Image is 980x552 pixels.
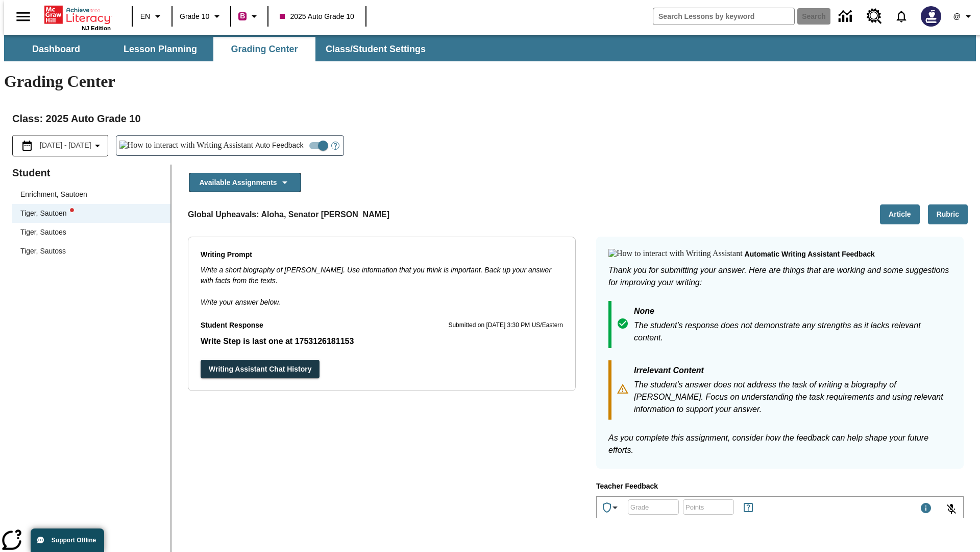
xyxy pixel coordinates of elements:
[189,173,301,193] button: Available Assignments
[634,319,951,344] p: The student's response does not demonstrate any strengths as it lacks relevant content.
[738,497,758,518] button: Rules for Earning Points and Achievements, Will open in new tab
[832,3,861,31] a: Data Center
[628,493,679,520] input: Grade: Letters, numbers, %, + and - are allowed.
[234,7,264,26] button: Boost Class color is violet red. Change class color
[20,227,66,238] div: Tiger, Sautoes
[201,265,563,286] p: Write a short biography of [PERSON_NAME]. Use information that you think is important. Back up yo...
[176,7,227,26] button: Grade: Grade 10, Select a grade
[20,208,74,219] div: Tiger, Sautoen
[921,6,941,27] img: Avatar
[683,499,734,515] div: Points: Must be equal to or less than 25.
[12,110,968,127] h2: Class : 2025 Auto Grade 10
[12,223,170,242] div: Tiger, Sautoes
[608,249,743,259] img: How to interact with Writing Assistant
[327,136,344,155] button: Open Help for Writing Assistant
[653,8,794,25] input: search field
[231,43,298,55] span: Grading Center
[17,140,104,152] button: Select the date range menu item
[201,320,263,331] p: Student Response
[4,35,976,61] div: SubNavbar
[634,305,951,319] p: None
[280,11,354,22] span: 2025 Auto Grade 10
[8,2,38,32] button: Open side menu
[4,72,976,91] h1: Grading Center
[5,37,107,61] button: Dashboard
[4,37,435,61] div: SubNavbar
[448,320,563,331] p: Submitted on [DATE] 3:30 PM US/Eastern
[31,528,104,552] button: Support Offline
[201,249,563,261] p: Writing Prompt
[745,249,875,260] p: Automatic writing assistant feedback
[317,37,434,61] button: Class/Student Settings
[4,8,149,17] body: Type your response here.
[109,37,211,61] button: Lesson Planning
[12,242,170,261] div: Tiger, Sautoss
[596,481,964,492] p: Teacher Feedback
[40,140,91,151] span: [DATE] - [DATE]
[634,364,951,379] p: Irrelevant Content
[861,3,888,30] a: Resource Center, Will open in new tab
[953,11,960,22] span: @
[140,11,150,22] span: EN
[880,204,920,224] button: Article, Will open in new tab
[683,493,734,520] input: Points: Must be equal to or less than 25.
[44,4,111,31] div: Home
[201,286,563,308] p: Write your answer below.
[915,3,947,30] button: Select a new avatar
[136,7,168,26] button: Language: EN, Select a language
[52,537,96,544] span: Support Offline
[12,165,170,181] p: Student
[119,141,254,151] img: How to interact with Writing Assistant
[920,502,932,516] div: Maximum 1000 characters Press Escape to exit toolbar and use left and right arrow keys to access ...
[597,497,625,518] button: Achievements
[180,11,209,22] span: Grade 10
[124,43,197,55] span: Lesson Planning
[32,43,80,55] span: Dashboard
[255,140,303,151] span: Auto Feedback
[91,140,104,152] svg: Collapse Date Range Filter
[213,37,315,61] button: Grading Center
[201,335,563,348] p: Write Step is last one at 1753126181153
[12,204,170,223] div: Tiger, Sautoenwriting assistant alert
[326,43,426,55] span: Class/Student Settings
[928,204,968,224] button: Rubric, Will open in new tab
[201,360,320,379] button: Writing Assistant Chat History
[240,10,245,22] span: B
[608,264,951,289] p: Thank you for submitting your answer. Here are things that are working and some suggestions for i...
[70,208,74,212] svg: writing assistant alert
[939,497,964,521] button: Click to activate and allow voice recognition
[44,5,111,25] a: Home
[20,246,66,257] div: Tiger, Sautoss
[12,185,170,204] div: Enrichment, Sautoen
[947,7,980,26] button: Profile/Settings
[888,3,915,30] a: Notifications
[608,432,951,456] p: As you complete this assignment, consider how the feedback can help shape your future efforts.
[188,209,389,221] p: Global Upheavals: Aloha, Senator [PERSON_NAME]
[20,189,87,200] div: Enrichment, Sautoen
[82,25,111,31] span: NJ Edition
[634,379,951,416] p: The student's answer does not address the task of writing a biography of [PERSON_NAME]. Focus on ...
[201,335,563,348] p: Student Response
[628,499,679,515] div: Grade: Letters, numbers, %, + and - are allowed.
